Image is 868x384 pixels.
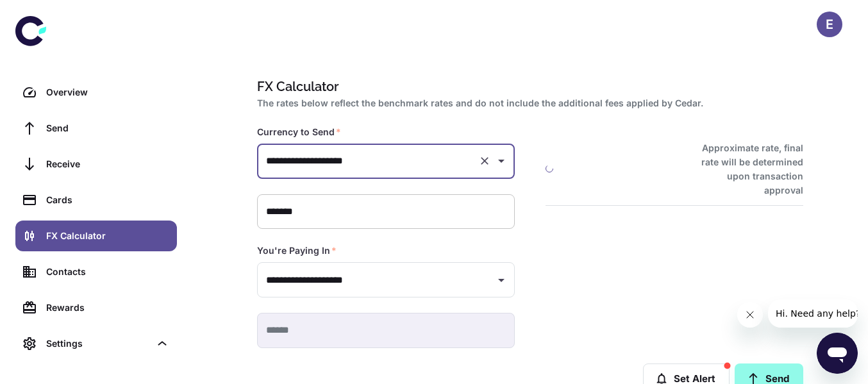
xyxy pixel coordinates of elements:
[46,157,169,171] div: Receive
[46,301,169,315] div: Rewards
[257,126,341,138] label: Currency to Send
[46,193,169,207] div: Cards
[687,141,803,197] h6: Approximate rate, final rate will be determined upon transaction approval
[257,244,337,257] label: You're Paying In
[15,149,177,179] a: Receive
[15,292,177,323] a: Rewards
[492,152,510,170] button: Open
[476,152,494,170] button: Clear
[492,271,510,289] button: Open
[46,229,169,243] div: FX Calculator
[46,337,150,351] div: Settings
[15,185,177,215] a: Cards
[15,221,177,251] a: FX Calculator
[737,302,763,328] iframe: Close message
[46,265,169,279] div: Contacts
[46,85,169,99] div: Overview
[768,299,858,328] iframe: Message from company
[15,328,177,359] div: Settings
[817,12,842,37] button: E
[15,256,177,287] a: Contacts
[15,77,177,108] a: Overview
[817,333,858,374] iframe: Button to launch messaging window
[257,77,798,96] h1: FX Calculator
[46,121,169,135] div: Send
[8,9,92,19] span: Hi. Need any help?
[15,113,177,144] a: Send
